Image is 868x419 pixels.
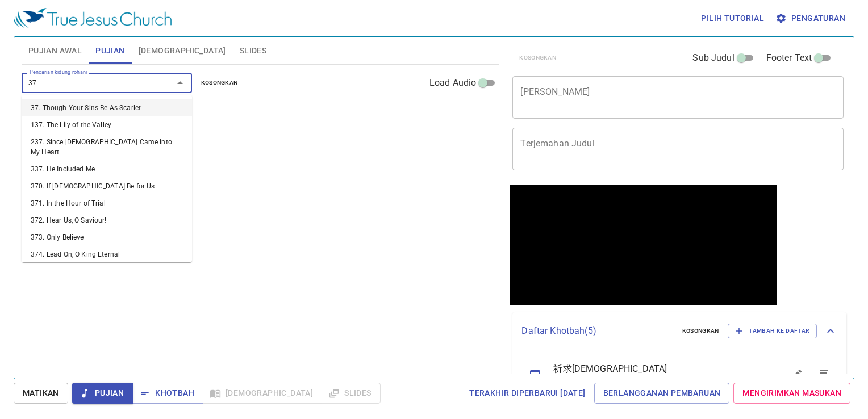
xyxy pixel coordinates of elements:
[72,383,133,404] button: Pujian
[773,8,850,29] button: Pengaturan
[22,178,192,195] li: 370. If [DEMOGRAPHIC_DATA] Be for Us
[22,133,192,161] li: 237. Since [DEMOGRAPHIC_DATA] Came into My Heart
[22,99,192,116] li: 37. Though Your Sins Be As Scarlet
[696,8,769,29] button: Pilih tutorial
[14,383,68,404] button: Matikan
[553,362,756,376] span: 祈求[DEMOGRAPHIC_DATA]
[22,161,192,178] li: 337. He Included Me
[521,324,673,338] p: Daftar Khotbah ( 5 )
[22,246,192,263] li: 374. Lead On, O King Eternal
[141,386,194,400] span: Khotbah
[766,51,812,65] span: Footer Text
[95,44,124,58] span: Pujian
[28,44,82,58] span: Pujian Awal
[22,212,192,229] li: 372. Hear Us, O Saviour!
[201,78,238,88] span: Kosongkan
[682,326,719,336] span: Kosongkan
[23,386,59,400] span: Matikan
[22,229,192,246] li: 373. Only Believe
[508,182,779,308] iframe: from-child
[172,75,188,91] button: Close
[14,8,172,28] img: True Jesus Church
[742,386,841,400] span: Mengirimkan Masukan
[469,386,585,400] span: Terakhir Diperbarui [DATE]
[512,312,846,350] div: Daftar Khotbah(5)KosongkanTambah ke Daftar
[675,324,726,338] button: Kosongkan
[132,383,203,404] button: Khotbah
[594,383,730,404] a: Berlangganan Pembaruan
[701,11,764,26] span: Pilih tutorial
[465,383,590,404] a: Terakhir Diperbarui [DATE]
[429,76,477,90] span: Load Audio
[81,386,124,400] span: Pujian
[22,195,192,212] li: 371. In the Hour of Trial
[139,44,226,58] span: [DEMOGRAPHIC_DATA]
[240,44,266,58] span: Slides
[22,116,192,133] li: 137. The Lily of the Valley
[692,51,734,65] span: Sub Judul
[603,386,721,400] span: Berlangganan Pembaruan
[194,76,245,90] button: Kosongkan
[778,11,845,26] span: Pengaturan
[735,326,809,336] span: Tambah ke Daftar
[728,324,817,338] button: Tambah ke Daftar
[733,383,850,404] a: Mengirimkan Masukan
